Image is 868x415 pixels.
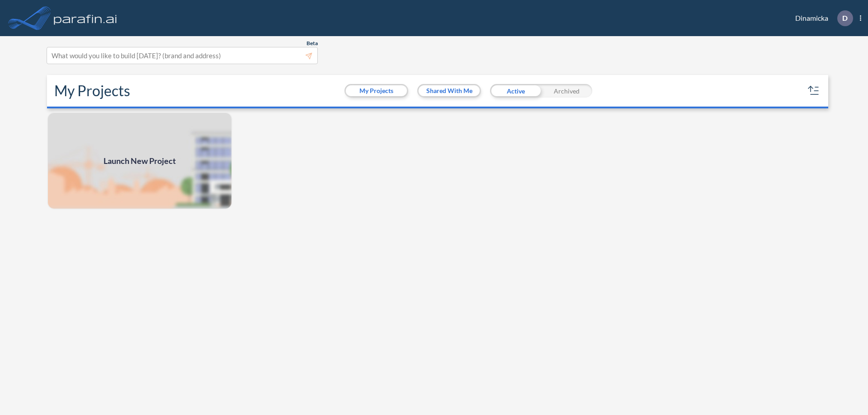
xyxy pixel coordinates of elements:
[419,85,480,96] button: Shared With Me
[47,112,232,210] img: add
[104,155,176,167] span: Launch New Project
[842,14,848,22] p: D
[307,40,318,47] span: Beta
[52,9,119,27] img: logo
[490,84,541,98] div: Active
[782,10,861,26] div: Dinamicka
[541,84,592,98] div: Archived
[346,85,407,96] button: My Projects
[47,112,232,210] a: Launch New Project
[807,84,821,98] button: sort
[54,82,130,99] h2: My Projects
